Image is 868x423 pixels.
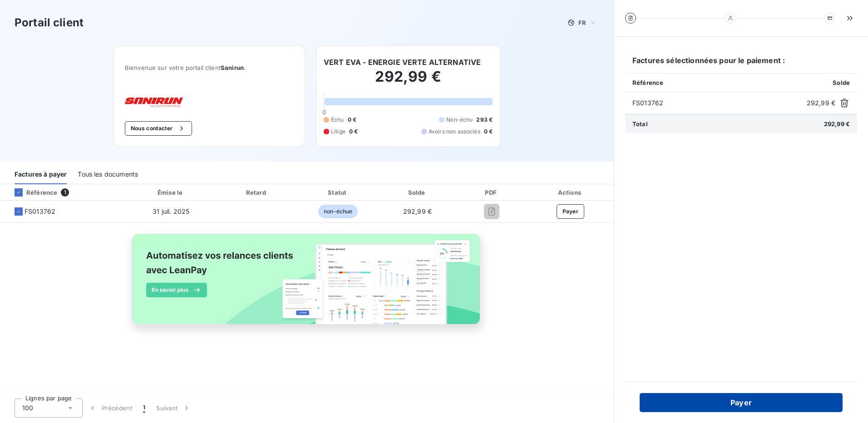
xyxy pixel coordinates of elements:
[7,188,57,197] div: Référence
[632,120,648,128] span: Total
[125,98,183,107] img: Company logo
[78,165,138,184] div: Tous les documents
[22,403,33,413] span: 100
[640,393,843,412] button: Payer
[331,116,344,124] span: Échu
[557,204,585,219] button: Payer
[83,398,138,418] button: Précédent
[324,57,481,68] h6: VERT EVA - ENERGIE VERTE ALTERNATIVE
[123,228,490,340] img: banner
[221,64,244,71] span: Sanirun
[322,108,326,116] span: 0
[15,165,67,184] div: Factures à payer
[824,120,850,128] span: 292,99 €
[632,98,803,108] span: FS013762
[324,68,493,95] h2: 292,99 €
[151,398,197,418] button: Suivant
[446,116,473,124] span: Non-échu
[459,188,525,197] div: PDF
[15,15,84,31] h3: Portail client
[300,188,376,197] div: Statut
[348,116,356,124] span: 0 €
[484,128,493,136] span: 0 €
[349,128,358,136] span: 0 €
[138,398,151,418] button: 1
[625,55,857,73] h6: Factures sélectionnées pour le paiement :
[380,188,454,197] div: Solde
[529,188,612,197] div: Actions
[807,98,835,108] span: 292,99 €
[429,128,480,136] span: Avoirs non associés
[403,207,432,215] span: 292,99 €
[128,188,214,197] div: Émise le
[833,79,850,86] span: Solde
[578,19,586,26] span: FR
[125,121,192,136] button: Nous contacter
[125,64,294,71] span: Bienvenue sur votre portail client .
[476,116,493,124] span: 293 €
[217,188,296,197] div: Retard
[318,205,358,218] span: non-échue
[153,207,189,215] span: 31 juil. 2025
[61,188,69,197] span: 1
[632,79,663,86] span: Référence
[143,403,145,413] span: 1
[331,128,345,136] span: Litige
[25,207,55,216] span: FS013762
